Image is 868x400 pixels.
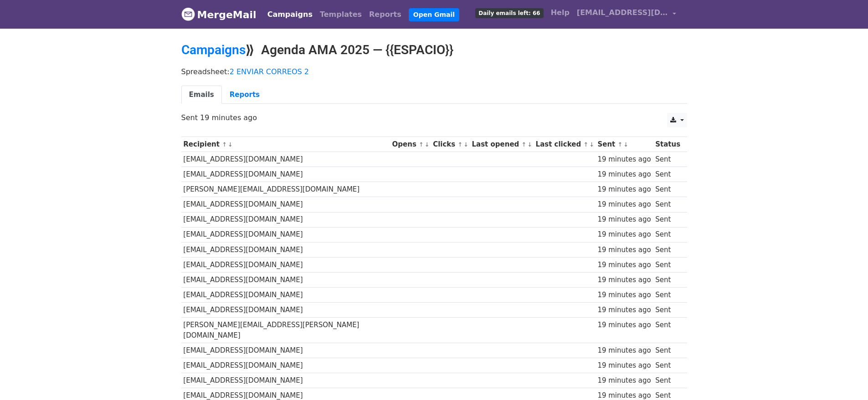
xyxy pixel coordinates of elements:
td: [EMAIL_ADDRESS][DOMAIN_NAME] [181,358,390,373]
td: Sent [653,242,682,257]
p: Sent 19 minutes ago [181,113,687,122]
td: [EMAIL_ADDRESS][DOMAIN_NAME] [181,288,390,303]
td: [EMAIL_ADDRESS][DOMAIN_NAME] [181,343,390,358]
td: Sent [653,167,682,182]
td: [PERSON_NAME][EMAIL_ADDRESS][DOMAIN_NAME] [181,182,390,197]
a: Templates [316,5,365,24]
img: MergeMail logo [181,7,195,21]
div: 19 minutes ago [597,154,651,165]
th: Last clicked [534,137,596,152]
p: Spreadsheet: [181,67,687,76]
td: Sent [653,257,682,272]
td: [EMAIL_ADDRESS][DOMAIN_NAME] [181,227,390,242]
div: 19 minutes ago [597,214,651,225]
a: 2 ENVIAR CORREOS 2 [230,67,309,76]
td: Sent [653,197,682,212]
div: 19 minutes ago [597,275,651,285]
td: [EMAIL_ADDRESS][DOMAIN_NAME] [181,167,390,182]
span: [EMAIL_ADDRESS][DOMAIN_NAME] [577,7,668,18]
a: MergeMail [181,5,257,24]
td: [EMAIL_ADDRESS][DOMAIN_NAME] [181,272,390,287]
div: 19 minutes ago [597,245,651,255]
td: Sent [653,303,682,318]
a: ↑ [617,141,622,148]
td: Sent [653,182,682,197]
div: 19 minutes ago [597,184,651,195]
th: Opens [390,137,431,152]
div: Widget de chat [822,356,868,400]
td: Sent [653,373,682,388]
a: ↑ [522,141,527,148]
td: Sent [653,272,682,287]
a: ↓ [589,141,594,148]
a: Reports [222,86,267,104]
div: 19 minutes ago [597,169,651,180]
a: ↓ [463,141,468,148]
td: [EMAIL_ADDRESS][DOMAIN_NAME] [181,373,390,388]
div: 19 minutes ago [597,360,651,371]
div: 19 minutes ago [597,199,651,210]
td: Sent [653,288,682,303]
td: Sent [653,318,682,343]
td: Sent [653,343,682,358]
a: Open Gmail [409,8,459,21]
td: [EMAIL_ADDRESS][DOMAIN_NAME] [181,303,390,318]
a: Daily emails left: 66 [472,4,547,22]
td: [PERSON_NAME][EMAIL_ADDRESS][PERSON_NAME][DOMAIN_NAME] [181,318,390,343]
td: [EMAIL_ADDRESS][DOMAIN_NAME] [181,242,390,257]
a: [EMAIL_ADDRESS][DOMAIN_NAME] [573,4,680,25]
div: 19 minutes ago [597,375,651,386]
div: 19 minutes ago [597,260,651,270]
div: 19 minutes ago [597,305,651,315]
th: Last opened [470,137,534,152]
span: Daily emails left: 66 [475,8,543,18]
div: 19 minutes ago [597,320,651,330]
a: ↑ [457,141,462,148]
td: Sent [653,152,682,167]
a: Campaigns [181,42,246,57]
a: ↑ [222,141,227,148]
td: [EMAIL_ADDRESS][DOMAIN_NAME] [181,212,390,227]
div: 19 minutes ago [597,290,651,300]
th: Sent [596,137,653,152]
a: ↓ [425,141,430,148]
a: ↓ [527,141,532,148]
td: [EMAIL_ADDRESS][DOMAIN_NAME] [181,197,390,212]
a: Reports [365,5,405,24]
th: Clicks [431,137,469,152]
th: Status [653,137,682,152]
a: ↑ [583,141,588,148]
div: 19 minutes ago [597,229,651,240]
td: Sent [653,227,682,242]
a: Campaigns [264,5,316,24]
h2: ⟫ Agenda AMA 2025 — {{ESPACIO}} [181,42,687,58]
th: Recipient [181,137,390,152]
td: Sent [653,358,682,373]
iframe: Chat Widget [822,356,868,400]
div: 19 minutes ago [597,345,651,356]
td: Sent [653,212,682,227]
a: ↑ [419,141,424,148]
td: [EMAIL_ADDRESS][DOMAIN_NAME] [181,257,390,272]
a: ↓ [228,141,233,148]
a: Emails [181,86,222,104]
td: [EMAIL_ADDRESS][DOMAIN_NAME] [181,152,390,167]
a: ↓ [623,141,628,148]
a: Help [547,4,573,22]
